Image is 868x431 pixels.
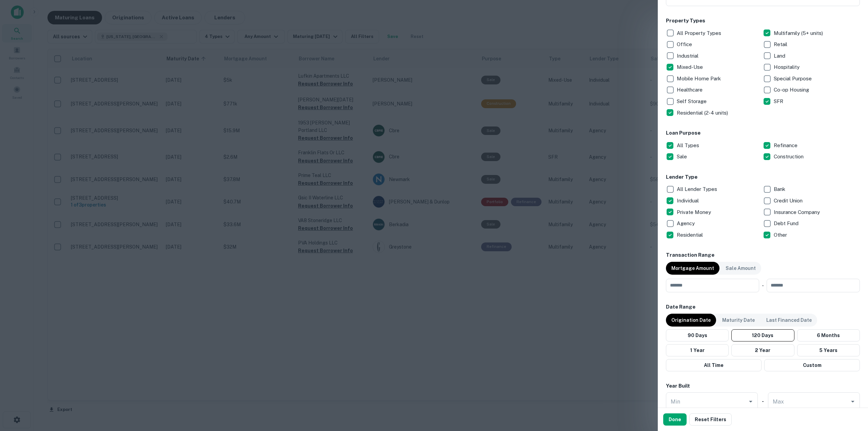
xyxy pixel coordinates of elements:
[677,52,700,60] p: Industrial
[677,219,696,228] p: Agency
[774,231,788,239] p: Other
[666,303,860,311] h6: Date Range
[722,316,755,324] p: Maturity Date
[666,359,762,371] button: All Time
[677,86,704,94] p: Healthcare
[677,208,712,216] p: Private Money
[834,377,868,409] iframe: Chat Widget
[677,185,718,193] p: All Lender Types
[774,29,824,37] p: Multifamily (5+ units)
[666,251,860,259] h6: Transaction Range
[774,40,789,48] p: Retail
[677,97,708,105] p: Self Storage
[677,75,722,83] p: Mobile Home Park
[726,265,756,272] p: Sale Amount
[774,86,810,94] p: Co-op Housing
[797,329,860,341] button: 6 Months
[671,316,711,324] p: Origination Date
[666,382,690,390] h6: Year Built
[666,129,860,137] h6: Loan Purpose
[666,344,729,356] button: 1 Year
[666,173,860,181] h6: Lender Type
[774,197,804,205] p: Credit Union
[774,141,799,150] p: Refinance
[671,265,714,272] p: Mortgage Amount
[677,29,723,37] p: All Property Types
[764,359,860,371] button: Custom
[677,141,701,150] p: All Types
[677,197,700,205] p: Individual
[677,153,688,161] p: Sale
[774,153,805,161] p: Construction
[774,97,785,105] p: SFR
[731,329,794,341] button: 120 Days
[797,344,860,356] button: 5 Years
[746,397,755,406] button: Open
[731,344,794,356] button: 2 Year
[689,413,732,426] button: Reset Filters
[677,63,704,71] p: Mixed-Use
[774,208,821,216] p: Insurance Company
[663,413,687,426] button: Done
[774,185,787,193] p: Bank
[666,17,860,25] h6: Property Types
[774,52,787,60] p: Land
[677,40,693,48] p: Office
[762,279,764,292] div: -
[677,109,729,117] p: Residential (2-4 units)
[774,75,813,83] p: Special Purpose
[677,231,704,239] p: Residential
[774,219,800,228] p: Debt Fund
[666,329,729,341] button: 90 Days
[774,63,801,71] p: Hospitality
[762,397,764,405] h6: -
[766,316,812,324] p: Last Financed Date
